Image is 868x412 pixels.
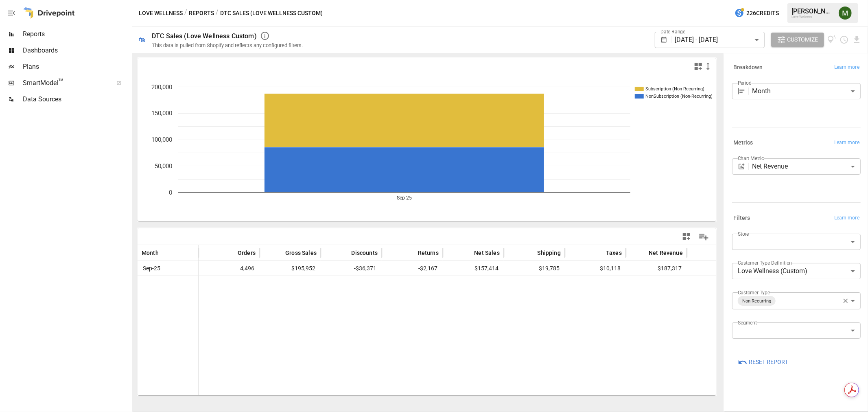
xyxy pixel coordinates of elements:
[791,7,834,15] div: [PERSON_NAME]
[189,8,214,18] button: Reports
[839,7,852,20] img: Meredith Lacasse
[225,247,237,259] button: Sort
[23,78,107,88] span: SmartModel
[738,79,752,86] label: Period
[264,261,317,276] span: $195,952
[732,355,794,370] button: Reset Report
[834,2,857,24] button: Meredith Lacasse
[738,230,749,237] label: Store
[23,29,130,39] span: Reports
[630,261,683,276] span: $187,317
[660,28,686,35] label: Date Range
[142,249,159,257] span: Month
[827,33,837,47] button: View documentation
[169,189,172,196] text: 0
[216,8,219,18] div: /
[695,228,713,246] button: Manage Columns
[508,261,561,276] span: $19,785
[771,33,824,47] button: Customize
[733,63,763,72] h6: Breakdown
[645,94,713,99] text: NonSubscription (Non-Recurring)
[738,289,770,296] label: Customer Type
[406,247,417,259] button: Sort
[151,136,172,143] text: 100,000
[142,261,194,276] span: Sep-25
[569,261,622,276] span: $10,118
[138,75,717,221] svg: A chart.
[152,42,303,48] div: This data is pulled from Shopify and reflects any configured filters.
[834,214,859,222] span: Learn more
[203,261,256,276] span: 4,496
[23,62,130,72] span: Plans
[151,110,172,117] text: 150,000
[752,83,861,99] div: Month
[752,158,861,175] div: Net Revenue
[636,247,648,259] button: Sort
[733,138,753,147] h6: Metrics
[731,6,782,21] button: 226Credits
[649,249,683,257] span: Net Revenue
[139,36,145,44] div: 🛍
[645,86,704,92] text: Subscription (Non-Recurring)
[23,94,130,104] span: Data Sources
[462,247,473,259] button: Sort
[791,15,834,19] div: Love Wellness
[325,261,378,276] span: -$36,371
[339,247,350,259] button: Sort
[160,247,171,259] button: Sort
[746,8,779,18] span: 226 Credits
[733,214,750,223] h6: Filters
[852,35,861,44] button: Download report
[139,8,183,18] button: Love Wellness
[834,139,859,147] span: Learn more
[606,249,622,257] span: Taxes
[834,64,859,72] span: Learn more
[155,162,172,170] text: 50,000
[151,83,172,91] text: 200,000
[738,259,792,266] label: Customer Type Definition
[739,296,774,306] span: Non-Recurring
[675,32,764,48] div: [DATE] - [DATE]
[840,35,849,44] button: Schedule report
[23,46,130,55] span: Dashboards
[397,195,412,201] text: Sep-25
[152,32,257,40] div: DTC Sales (Love Wellness Custom)
[351,249,378,257] span: Discounts
[285,249,317,257] span: Gross Sales
[525,247,537,259] button: Sort
[184,8,187,18] div: /
[238,249,256,257] span: Orders
[538,249,561,257] span: Shipping
[732,263,861,279] div: Love Wellness (Custom)
[386,261,439,276] span: -$2,167
[738,155,764,162] label: Chart Metric
[787,35,818,45] span: Customize
[447,261,500,276] span: $157,414
[738,319,757,326] label: Segment
[594,247,605,259] button: Sort
[418,249,439,257] span: Returns
[273,247,284,259] button: Sort
[474,249,500,257] span: Net Sales
[749,357,788,367] span: Reset Report
[58,77,64,87] span: ™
